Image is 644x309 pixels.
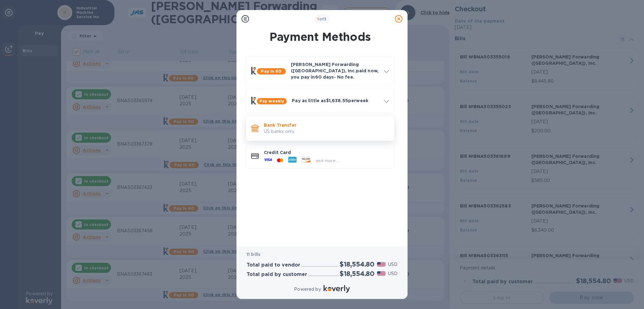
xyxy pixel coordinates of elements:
b: Pay weekly [259,99,284,103]
p: Credit Card [264,149,389,156]
img: USD [377,262,386,267]
p: Bank Transfer [264,122,389,128]
b: Pay in 60 [261,69,281,74]
p: US banks only. [264,128,389,135]
img: Logo [324,285,350,293]
p: USD [388,261,397,268]
p: Pay as little as $1,638.55 per week [292,97,379,104]
h3: Total paid to vendor [247,262,300,268]
h1: Payment Methods [245,30,396,43]
p: [PERSON_NAME] Forwarding ([GEOGRAPHIC_DATA]), Inc. paid now, you pay in 60 days - No fee. [291,61,379,80]
b: 11 bills [247,252,260,257]
span: and more... [316,158,339,163]
span: 1 [317,17,319,21]
p: Powered by [294,286,321,293]
p: USD [388,270,397,277]
img: USD [377,271,386,276]
h3: Total paid by customer [247,272,307,278]
h2: $18,554.80 [340,270,375,278]
b: of 3 [317,17,327,21]
h2: $18,554.80 [340,260,375,268]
